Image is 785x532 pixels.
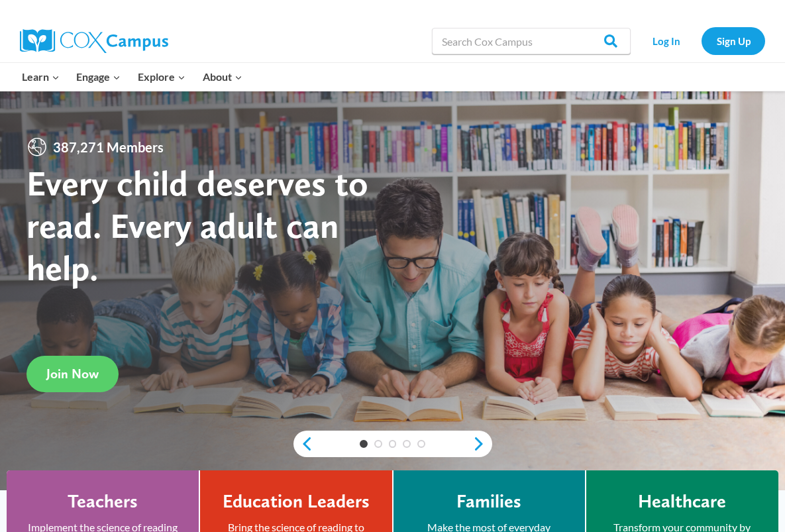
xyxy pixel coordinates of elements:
h4: Teachers [68,490,138,513]
h4: Families [456,490,521,513]
a: Join Now [26,356,119,392]
span: Explore [138,68,185,85]
h4: Healthcare [638,490,726,513]
strong: Every child deserves to read. Every adult can help. [26,162,368,288]
span: 387,271 Members [48,136,169,158]
img: Cox Campus [20,29,168,53]
h4: Education Leaders [223,490,370,513]
a: 2 [374,440,382,448]
a: 5 [417,440,425,448]
a: 4 [403,440,411,448]
a: Sign Up [702,27,765,54]
a: 3 [389,440,397,448]
nav: Secondary Navigation [637,27,765,54]
a: Log In [637,27,695,54]
span: Learn [22,68,60,85]
a: next [472,436,492,452]
nav: Primary Navigation [13,63,250,91]
span: Join Now [46,366,99,382]
a: 1 [360,440,368,448]
div: content slider buttons [293,431,492,457]
span: About [203,68,242,85]
span: Engage [76,68,121,85]
a: previous [293,436,313,452]
input: Search Cox Campus [432,28,631,54]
